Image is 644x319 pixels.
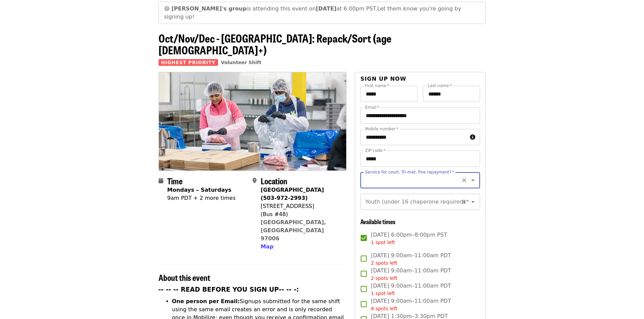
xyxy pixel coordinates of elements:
[468,197,478,207] button: Open
[261,243,273,251] button: Map
[261,202,341,210] div: [STREET_ADDRESS]
[459,197,469,207] button: Clear
[371,251,451,267] span: [DATE] 9:00am–11:00am PDT
[221,60,261,65] a: Volunteer Shift
[423,86,480,102] input: Last name
[261,243,273,250] span: Map
[167,187,232,193] strong: Mondays – Saturdays
[316,5,336,12] strong: [DATE]
[360,76,406,82] span: Sign up now
[159,59,218,66] span: Highest Priority
[371,240,395,245] span: 1 spot left
[371,260,397,266] span: 2 spots left
[261,219,326,242] a: [GEOGRAPHIC_DATA], [GEOGRAPHIC_DATA] 97006
[261,210,341,218] div: (Bus #48)
[167,175,183,187] span: Time
[360,151,480,167] input: ZIP code
[365,127,398,131] label: Mobile number
[167,194,236,202] div: 9am PDT + 2 more times
[468,176,478,185] button: Open
[159,286,299,293] strong: -- -- -- READ BEFORE YOU SIGN UP-- -- -:
[365,84,389,88] label: First name
[371,275,397,281] span: 2 spots left
[171,5,377,12] span: is attending this event on at 6:00pm PST.
[171,5,246,12] strong: [PERSON_NAME]'s group
[371,282,451,297] span: [DATE] 9:00am–11:00am PDT
[365,170,454,174] label: Service for court, Tri-met, fine repayment?
[360,107,480,124] input: Email
[172,298,240,304] strong: One person per Email:
[371,297,451,312] span: [DATE] 9:00am–11:00am PDT
[261,175,287,187] span: Location
[360,86,418,102] input: First name
[371,267,451,282] span: [DATE] 9:00am–11:00am PDT
[371,306,397,311] span: 8 spots left
[428,84,452,88] label: Last name
[159,72,347,170] img: Oct/Nov/Dec - Beaverton: Repack/Sort (age 10+) organized by Oregon Food Bank
[159,271,210,283] span: About this event
[360,217,396,226] span: Available times
[459,176,469,185] button: Clear
[159,178,163,184] i: calendar icon
[470,134,475,140] i: circle-info icon
[371,231,447,246] span: [DATE] 6:00pm–8:00pm PST
[164,5,170,12] span: grinning face emoji
[253,178,257,184] i: map-marker-alt icon
[365,105,379,109] label: Email
[371,291,395,296] span: 1 spot left
[360,129,467,145] input: Mobile number
[365,149,385,153] label: ZIP code
[261,187,324,201] strong: [GEOGRAPHIC_DATA] (503-972-2993)
[159,30,391,58] span: Oct/Nov/Dec - [GEOGRAPHIC_DATA]: Repack/Sort (age [DEMOGRAPHIC_DATA]+)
